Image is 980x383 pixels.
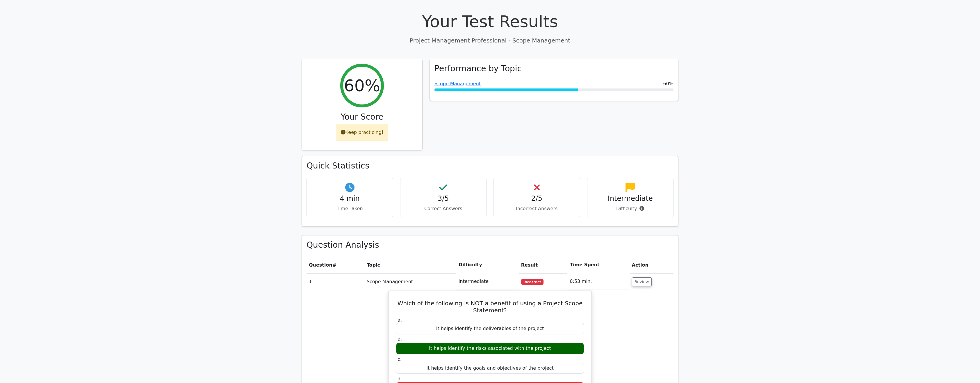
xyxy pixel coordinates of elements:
td: 1 [307,273,364,290]
h2: 60% [344,76,380,95]
p: Correct Answers [405,205,482,212]
a: Scope Management [434,81,481,86]
h4: 4 min [311,194,388,203]
span: a. [398,317,402,323]
th: Topic [364,257,456,273]
span: b. [398,337,402,342]
h3: Performance by Topic [434,64,522,74]
td: Intermediate [456,273,519,290]
h3: Your Score [307,112,418,122]
button: Review [632,277,652,286]
div: It helps identify the goals and objectives of the project [396,363,584,374]
span: d. [398,376,402,382]
h5: Which of the following is NOT a benefit of using a Project Scope Statement? [395,300,585,314]
h4: Intermediate [592,194,669,203]
p: Incorrect Answers [498,205,575,212]
span: Incorrect [521,279,544,285]
h3: Quick Statistics [307,161,673,171]
p: Time Taken [311,205,388,212]
th: Time Spent [567,257,629,273]
th: # [307,257,364,273]
div: Keep practicing! [336,124,389,141]
h4: 3/5 [405,194,482,203]
span: 60% [663,80,673,87]
h3: Question Analysis [307,240,673,250]
p: Difficulty [592,205,669,212]
td: Scope Management [364,273,456,290]
div: It helps identify the risks associated with the project [396,343,584,354]
th: Difficulty [456,257,519,273]
th: Action [630,257,673,273]
h1: Your Test Results [302,12,678,31]
td: 0:53 min. [567,273,629,290]
div: It helps identify the deliverables of the project [396,323,584,334]
h4: 2/5 [498,194,575,203]
p: Project Management Professional - Scope Management [302,36,678,45]
span: c. [398,357,402,362]
span: Question [309,262,332,268]
th: Result [519,257,567,273]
